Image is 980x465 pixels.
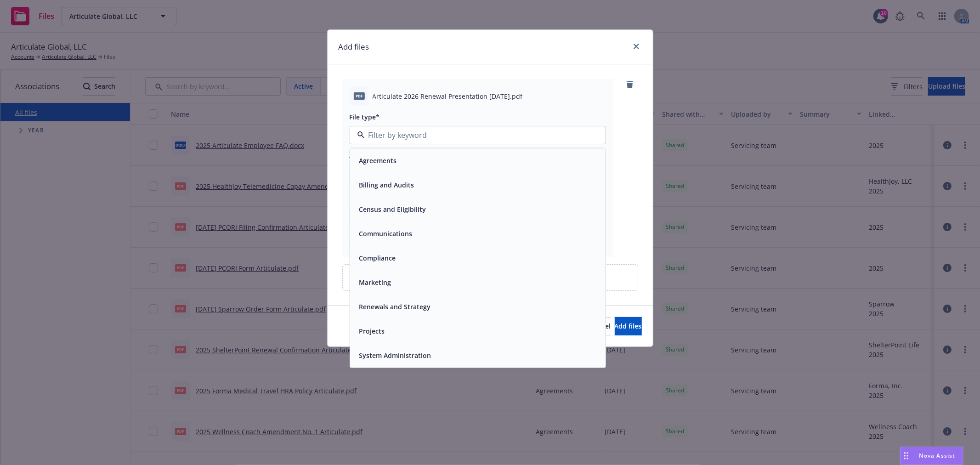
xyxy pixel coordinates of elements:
button: Add files [615,317,642,335]
button: Projects [359,326,385,336]
div: Drag to move [901,447,912,465]
a: close [631,41,642,52]
span: File type* [350,113,380,121]
button: Communications [359,229,413,238]
button: Marketing [359,278,391,287]
button: Compliance [359,253,396,263]
span: Add files [615,322,642,330]
span: pdf [354,92,365,99]
span: Nova Assist [919,452,956,459]
button: Nova Assist [900,447,963,465]
div: Upload new files [342,264,638,291]
span: Articulate 2026 Renewal Presentation [DATE].pdf [373,91,523,101]
button: Agreements [359,156,397,165]
input: Filter by keyword [365,130,587,141]
button: Billing and Audits [359,180,414,190]
a: remove [624,79,635,90]
button: Census and Eligibility [359,204,426,214]
button: Renewals and Strategy [359,302,431,312]
button: System Administration [359,351,431,360]
h1: Add files [339,41,369,53]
